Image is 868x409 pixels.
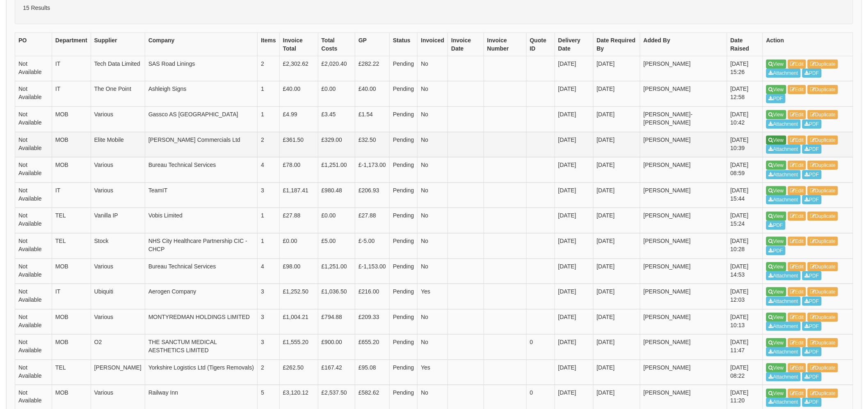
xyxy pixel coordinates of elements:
[808,212,838,221] a: Duplicate
[593,32,640,56] th: Date Required By
[418,157,448,183] td: No
[593,360,640,385] td: [DATE]
[766,60,786,69] a: View
[640,32,727,56] th: Added By
[318,56,355,81] td: £2,020.40
[418,309,448,335] td: No
[788,212,806,221] a: Edit
[727,259,763,284] td: [DATE] 14:53
[788,85,806,94] a: Edit
[279,56,318,81] td: £2,302.62
[788,338,806,347] a: Edit
[52,259,91,284] td: MOB
[766,110,786,119] a: View
[640,106,727,132] td: [PERSON_NAME]-[PERSON_NAME]
[766,94,786,103] a: PDF
[15,309,52,335] td: Not Available
[802,347,822,356] a: PDF
[355,309,389,335] td: £209.33
[727,132,763,157] td: [DATE] 10:39
[15,284,52,310] td: Not Available
[279,132,318,157] td: £361.50
[389,233,417,259] td: Pending
[802,195,822,204] a: PDF
[258,106,280,132] td: 1
[555,360,593,385] td: [DATE]
[318,309,355,335] td: £794.88
[555,81,593,107] td: [DATE]
[788,60,806,69] a: Edit
[593,106,640,132] td: [DATE]
[808,338,838,347] a: Duplicate
[355,81,389,107] td: £40.00
[766,69,801,78] a: Attachment
[389,183,417,208] td: Pending
[727,233,763,259] td: [DATE] 10:28
[526,32,555,56] th: Quote ID
[788,237,806,246] a: Edit
[91,183,145,208] td: Various
[389,360,417,385] td: Pending
[418,284,448,310] td: Yes
[145,284,257,310] td: Aerogen Company
[555,335,593,360] td: [DATE]
[389,56,417,81] td: Pending
[52,335,91,360] td: MOB
[318,233,355,259] td: £5.00
[555,259,593,284] td: [DATE]
[145,208,257,233] td: Vobis Limited
[802,322,822,331] a: PDF
[279,335,318,360] td: £1,555.20
[145,81,257,107] td: Ashleigh Signs
[788,389,806,398] a: Edit
[766,237,786,246] a: View
[318,208,355,233] td: £0.00
[52,183,91,208] td: IT
[640,360,727,385] td: [PERSON_NAME]
[15,208,52,233] td: Not Available
[318,259,355,284] td: £1,251.00
[640,309,727,335] td: [PERSON_NAME]
[640,208,727,233] td: [PERSON_NAME]
[802,69,822,78] a: PDF
[258,32,280,56] th: Items
[788,287,806,296] a: Edit
[593,183,640,208] td: [DATE]
[788,161,806,170] a: Edit
[355,32,389,56] th: GP
[355,183,389,208] td: £206.93
[766,145,801,154] a: Attachment
[766,195,801,204] a: Attachment
[389,335,417,360] td: Pending
[52,106,91,132] td: MOB
[593,284,640,310] td: [DATE]
[808,287,838,296] a: Duplicate
[15,56,52,81] td: Not Available
[389,208,417,233] td: Pending
[802,297,822,306] a: PDF
[555,157,593,183] td: [DATE]
[766,212,786,221] a: View
[318,157,355,183] td: £1,251.00
[258,335,280,360] td: 3
[593,157,640,183] td: [DATE]
[52,233,91,259] td: TEL
[418,233,448,259] td: No
[802,170,822,179] a: PDF
[418,56,448,81] td: No
[766,170,801,179] a: Attachment
[640,81,727,107] td: [PERSON_NAME]
[766,389,786,398] a: View
[593,335,640,360] td: [DATE]
[15,132,52,157] td: Not Available
[808,389,838,398] a: Duplicate
[91,259,145,284] td: Various
[802,271,822,280] a: PDF
[788,110,806,119] a: Edit
[766,297,801,306] a: Attachment
[15,360,52,385] td: Not Available
[355,208,389,233] td: £27.88
[389,106,417,132] td: Pending
[318,360,355,385] td: £167.42
[640,56,727,81] td: [PERSON_NAME]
